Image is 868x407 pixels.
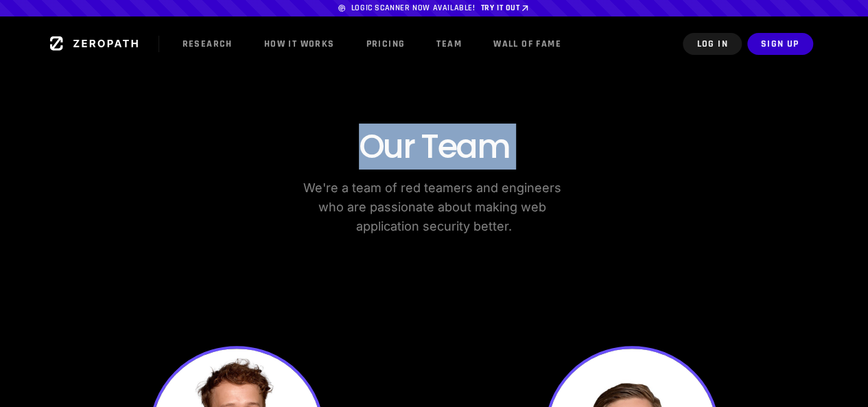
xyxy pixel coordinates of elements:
[423,33,476,55] a: Team
[50,126,819,167] h2: Our Team
[747,33,813,55] button: Sign Up
[169,33,246,55] a: Research
[683,33,741,55] button: Log In
[250,33,349,55] a: How it Works
[50,178,819,236] p: We're a team of red teamers and engineers who are passionate about making web application securit...
[480,33,575,55] a: Wall of Fame
[353,33,419,55] a: Pricing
